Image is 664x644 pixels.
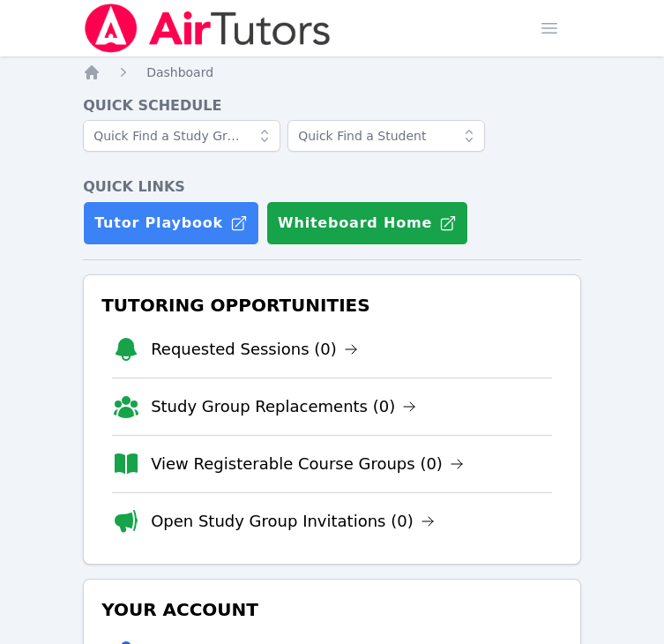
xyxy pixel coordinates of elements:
[83,176,581,198] h4: Quick Links
[146,64,213,81] a: Dashboard
[83,4,332,53] img: Air Tutors
[287,120,485,152] input: Quick Find a Student
[151,394,416,419] a: Study Group Replacements (0)
[151,337,358,362] a: Requested Sessions (0)
[151,452,464,476] a: View Registerable Course Groups (0)
[266,201,468,245] button: Whiteboard Home
[98,289,566,321] h3: Tutoring Opportunities
[146,65,213,79] span: Dashboard
[83,64,581,81] nav: Breadcrumb
[83,95,581,116] h4: Quick Schedule
[83,120,280,152] input: Quick Find a Study Group
[151,509,435,534] a: Open Study Group Invitations (0)
[83,201,259,245] a: Tutor Playbook
[98,594,566,625] h3: Your Account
